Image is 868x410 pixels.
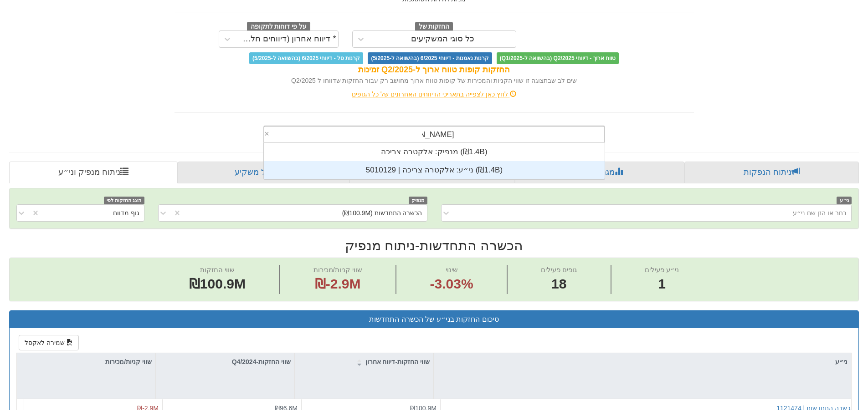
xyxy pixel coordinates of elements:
[189,276,246,291] span: ₪100.9M
[315,276,361,291] span: ₪-2.9M
[17,353,155,370] div: שווי קניות/מכירות
[238,35,336,44] div: * דיווח אחרון (דיווחים חלקיים)
[200,266,235,273] span: שווי החזקות
[837,197,852,204] span: ני״ע
[264,161,605,179] div: ני״ע: ‏אלקטרה צריכה | 5010129 ‎(₪1.4B)‎
[264,143,605,179] div: grid
[295,353,433,370] div: שווי החזקות-דיווח אחרון
[313,266,362,273] span: שווי קניות/מכירות
[645,274,679,294] span: 1
[9,162,178,183] a: ניתוח מנפיק וני״ע
[168,90,701,99] div: לחץ כאן לצפייה בתאריכי הדיווחים האחרונים של כל הגופים
[264,127,272,142] span: Clear value
[249,52,363,64] span: קרנות סל - דיווחי 6/2025 (בהשוואה ל-5/2025)
[264,130,269,138] span: ×
[793,208,847,218] div: בחר או הזן שם ני״ע
[175,76,694,85] div: שים לב שבתצוגה זו שווי הקניות והמכירות של קופות טווח ארוך מחושב רק עבור החזקות שדווחו ל Q2/2025
[9,238,859,253] h2: הכשרה התחדשות - ניתוח מנפיק
[104,197,144,204] span: הצג החזקות לפי
[178,162,349,183] a: פרופיל משקיע
[113,208,139,218] div: גוף מדווח
[409,197,427,204] span: מנפיק
[541,274,577,294] span: 18
[446,266,458,273] span: שינוי
[368,52,492,64] span: קרנות נאמנות - דיווחי 6/2025 (בהשוואה ל-5/2025)
[415,22,453,32] span: החזקות של
[430,274,473,294] span: -3.03%
[684,162,859,183] a: ניתוח הנפקות
[264,143,605,161] div: מנפיק: ‏אלקטרה צריכה ‎(₪1.4B)‎
[541,266,577,273] span: גופים פעילים
[19,335,79,350] button: שמירה לאקסל
[342,208,422,218] div: הכשרה התחדשות (₪100.9M)
[16,315,852,324] h3: סיכום החזקות בני״ע של הכשרה התחדשות
[175,64,694,76] div: החזקות קופות טווח ארוך ל-Q2/2025 זמינות
[497,52,619,64] span: טווח ארוך - דיווחי Q2/2025 (בהשוואה ל-Q1/2025)
[434,353,851,370] div: ני״ע
[156,353,294,370] div: שווי החזקות-Q4/2024
[645,266,679,273] span: ני״ע פעילים
[411,35,474,44] div: כל סוגי המשקיעים
[247,22,310,32] span: על פי דוחות לתקופה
